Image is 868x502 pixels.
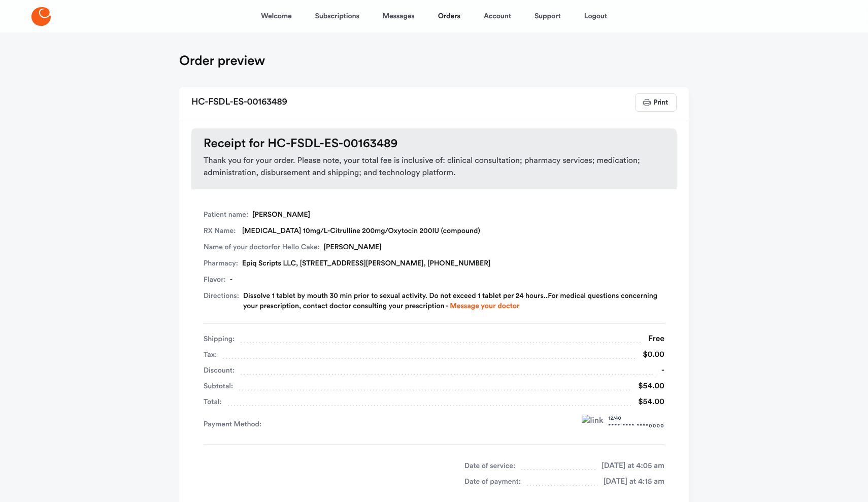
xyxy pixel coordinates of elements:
h1: Order preview [179,53,265,69]
div: [DATE] at 4:15 am [597,475,664,489]
span: Name of your doctor : [204,242,320,252]
div: $54.00 [632,379,664,393]
span: Payment Method: [204,419,266,430]
div: - [655,363,664,378]
h2: HC-FSDL-ES-00163489 [191,93,287,112]
span: Flavor: [204,275,226,285]
button: Print [635,93,677,112]
div: $0.00 [637,348,664,362]
span: Directions: [204,291,239,311]
div: - [204,275,664,285]
a: Welcome [261,4,291,28]
span: Print [652,99,668,106]
span: RX Name: [204,226,238,236]
span: Total: [204,395,222,409]
div: [PERSON_NAME] [204,242,664,252]
div: Dissolve 1 tablet by mouth 30 min prior to sexual activity. Do not exceed 1 tablet per 24 hours..... [243,291,664,311]
a: Messages [383,4,415,28]
span: 12 / 40 [609,415,664,422]
div: Epiq Scripts LLC, [STREET_ADDRESS][PERSON_NAME], [PHONE_NUMBER] [204,258,664,269]
span: Pharmacy: [204,258,238,269]
div: [PERSON_NAME] [204,210,664,220]
a: Logout [584,4,607,28]
span: Thank you for your order. Please note, your total fee is inclusive of: clinical consultation; pha... [204,155,664,179]
a: Orders [438,4,460,28]
div: [MEDICAL_DATA] 10mg/L-Citrulline 200mg/Oxytocin 200IU (compound) [204,226,664,236]
a: Support [535,4,561,28]
a: Account [484,4,511,28]
span: Patient name: [204,210,248,220]
a: Message your doctor [450,303,519,310]
span: Date of payment: [464,475,521,489]
div: Free [642,332,664,346]
span: Shipping: [204,332,235,346]
img: link [582,415,603,430]
div: $54.00 [632,395,664,409]
div: [DATE] at 4:05 am [595,459,664,473]
h3: Receipt for HC-FSDL-ES-00163489 [204,137,664,151]
span: Discount: [204,363,235,378]
span: Tax: [204,348,217,362]
span: Date of service: [464,459,515,473]
span: Subtotal: [204,379,233,393]
span: for Hello Cake [271,244,317,251]
a: Subscriptions [315,4,359,28]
